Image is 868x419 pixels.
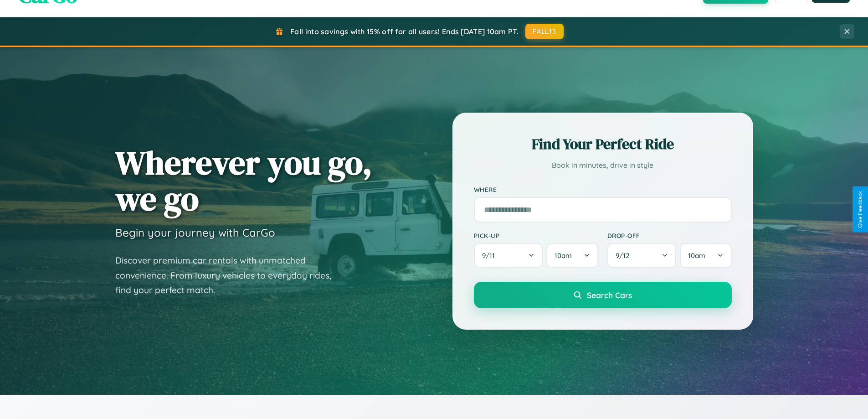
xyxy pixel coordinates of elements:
label: Drop-off [607,232,732,239]
button: 10am [546,243,598,268]
span: Fall into savings with 15% off for all users! Ends [DATE] 10am PT. [290,27,519,36]
span: 9 / 11 [482,251,499,260]
span: 9 / 12 [616,251,634,260]
button: 9/12 [607,243,677,268]
label: Where [474,186,732,193]
label: Pick-up [474,232,598,239]
button: FALL15 [525,24,564,39]
span: Search Cars [587,290,632,300]
p: Discover premium car rentals with unmatched convenience. From luxury vehicles to everyday rides, ... [115,253,343,298]
h2: Find Your Perfect Ride [474,134,732,154]
button: 10am [680,243,731,268]
h3: Begin your journey with CarGo [115,226,275,239]
button: 9/11 [474,243,543,268]
span: 10am [688,251,705,260]
button: Search Cars [474,282,732,308]
div: Give Feedback [857,191,863,228]
h1: Wherever you go, we go [115,145,372,217]
p: Book in minutes, drive in style [474,159,732,172]
span: 10am [555,251,572,260]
